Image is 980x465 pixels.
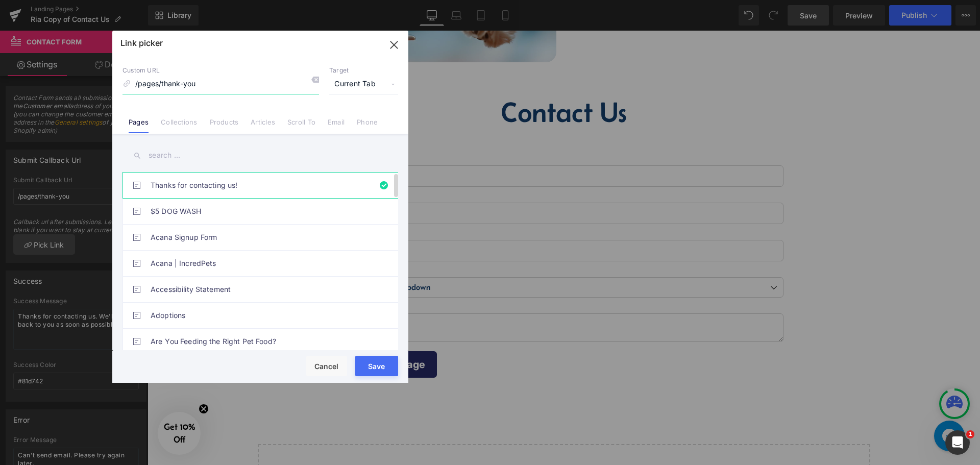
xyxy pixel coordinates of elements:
a: Adoptions [151,303,375,328]
p: Message: [197,275,636,283]
a: Thanks for contacting us! [151,173,375,198]
a: Pages [129,118,149,133]
iframe: Intercom live chat [945,430,970,455]
p: Phone: [197,201,636,209]
h2: Contact Us [187,67,646,96]
button: Send Message [197,321,290,347]
p: Email: [197,164,636,172]
p: Target [329,66,398,75]
a: Acana Signup Form [151,225,375,250]
a: Email [328,118,345,133]
p: Subject [197,238,636,247]
button: Cancel [306,356,347,376]
a: Acana | IncredPets [151,251,375,276]
input: https://gempages.net [122,75,319,94]
span: Current Tab [329,75,398,94]
input: search ... [122,144,398,167]
p: Link picker [120,38,163,48]
a: $5 DOG WASH [151,199,375,224]
button: Save [355,356,398,376]
a: Phone [357,118,378,133]
a: Scroll To [287,118,315,133]
a: Products [210,118,239,133]
span: 1 [966,430,974,438]
a: Articles [251,118,275,133]
a: Collections [161,118,197,133]
a: Are You Feeding the Right Pet Food? [151,329,375,354]
iframe: Gorgias live chat messenger [781,386,822,424]
p: Name: [197,127,636,135]
p: Custom URL [122,66,319,75]
a: Accessibility Statement [151,277,375,302]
